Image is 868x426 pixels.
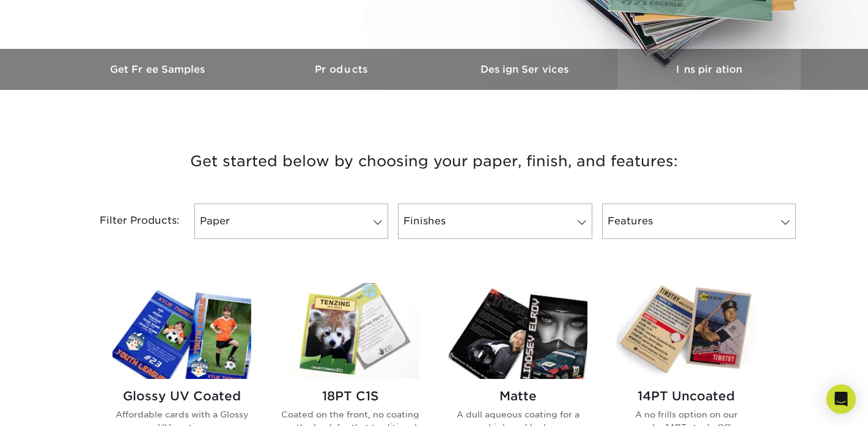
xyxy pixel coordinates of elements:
[617,283,756,379] img: 14PT Uncoated Trading Cards
[194,204,388,239] a: Paper
[281,283,419,379] img: 18PT C1S Trading Cards
[398,204,592,239] a: Finishes
[617,49,801,90] a: Inspiration
[251,49,434,90] a: Products
[67,49,251,90] a: Get Free Samples
[251,64,434,75] h3: Products
[67,204,189,239] div: Filter Products:
[67,64,251,75] h3: Get Free Samples
[617,64,801,75] h3: Inspiration
[281,389,419,403] h2: 18PT C1S
[449,283,587,379] img: Matte Trading Cards
[826,384,856,414] div: Open Intercom Messenger
[434,49,617,90] a: Design Services
[602,204,796,239] a: Features
[112,283,251,379] img: Glossy UV Coated Trading Cards
[76,134,792,189] h3: Get started below by choosing your paper, finish, and features:
[434,64,617,75] h3: Design Services
[617,389,756,403] h2: 14PT Uncoated
[449,389,587,403] h2: Matte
